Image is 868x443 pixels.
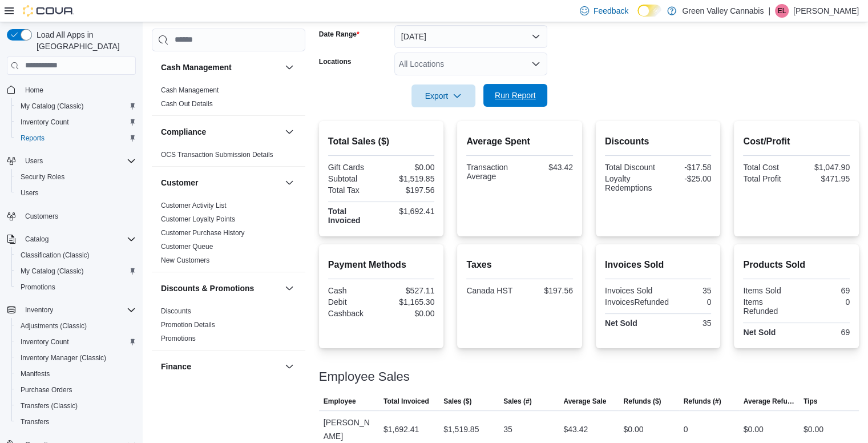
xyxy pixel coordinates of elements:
div: $0.00 [383,309,434,318]
span: EL [778,4,786,18]
span: Inventory [21,303,136,317]
span: Home [25,86,43,95]
span: My Catalog (Classic) [21,102,84,111]
span: Users [21,154,136,168]
button: Export [411,84,475,107]
div: InvoicesRefunded [605,297,669,307]
div: Items Refunded [743,297,794,316]
span: Promotion Details [161,320,215,329]
button: Transfers [11,414,140,430]
div: $527.11 [383,286,434,295]
h2: Payment Methods [328,258,435,272]
span: Inventory Count [21,118,69,127]
div: 69 [799,328,850,337]
div: Loyalty Redemptions [605,174,656,192]
span: Inventory Manager (Classic) [21,353,106,363]
span: Classification (Classic) [21,251,90,260]
h2: Invoices Sold [605,258,712,272]
span: My Catalog (Classic) [16,99,136,113]
a: Promotion Details [161,321,215,329]
span: Adjustments (Classic) [16,319,136,333]
span: Customers [21,209,136,223]
span: Total Invoiced [383,397,429,406]
button: Users [21,154,47,168]
a: Discounts [161,307,191,315]
div: $0.00 [623,422,643,436]
span: Catalog [25,235,49,244]
span: Sales ($) [443,397,471,406]
a: New Customers [161,256,209,264]
span: Reports [21,134,45,143]
span: Transfers [21,417,49,426]
a: OCS Transaction Submission Details [161,151,273,159]
button: Promotions [11,279,140,295]
span: Refunds (#) [684,397,721,406]
span: Tips [804,397,817,406]
button: Compliance [161,126,280,138]
button: Run Report [483,84,547,107]
button: Cash Management [282,61,296,74]
input: Dark Mode [637,5,661,17]
span: Inventory Count [16,335,136,349]
a: Adjustments (Classic) [16,319,91,333]
div: $197.56 [383,186,434,195]
button: Users [11,185,140,201]
div: $1,519.85 [443,422,479,436]
div: $1,692.41 [383,207,434,216]
button: Inventory [21,303,58,317]
span: Feedback [594,5,628,17]
h3: Finance [161,361,191,372]
div: $1,165.30 [383,297,434,307]
div: Transaction Average [466,163,517,181]
h2: Discounts [605,135,712,148]
div: -$17.58 [660,163,711,172]
span: Refunds ($) [623,397,661,406]
h2: Total Sales ($) [328,135,435,148]
a: Reports [16,131,49,145]
a: Manifests [16,367,54,381]
strong: Net Sold [743,328,776,337]
div: 0 [799,297,850,307]
a: Customer Queue [161,243,213,251]
h3: Compliance [161,126,206,138]
button: Customer [161,177,280,188]
span: Catalog [21,232,136,246]
div: Debit [328,297,379,307]
h3: Discounts & Promotions [161,283,254,294]
span: Inventory [25,305,53,315]
a: Customer Purchase History [161,229,245,237]
span: Customers [25,212,58,221]
button: Inventory [2,302,140,318]
a: Inventory Manager (Classic) [16,351,111,365]
div: $43.42 [522,163,573,172]
span: Inventory Count [16,115,136,129]
span: Export [418,84,469,107]
div: Gift Cards [328,163,379,172]
span: Customer Loyalty Points [161,215,235,224]
span: Cash Out Details [161,99,213,108]
div: 0 [684,422,688,436]
span: Customer Purchase History [161,228,245,237]
a: Transfers (Classic) [16,399,82,413]
a: My Catalog (Classic) [16,264,88,278]
div: Cashback [328,309,379,318]
div: 35 [660,286,711,295]
a: Inventory Count [16,115,74,129]
a: Cash Out Details [161,100,213,108]
h2: Cost/Profit [743,135,850,148]
a: Inventory Count [16,335,74,349]
div: Cash [328,286,379,295]
label: Locations [319,57,352,66]
button: Users [2,153,140,169]
div: $43.42 [563,422,588,436]
div: 35 [503,422,512,436]
a: Customers [21,210,63,223]
span: Employee [324,397,356,406]
span: Classification (Classic) [16,248,136,262]
div: $0.00 [383,163,434,172]
button: Customers [2,208,140,224]
h3: Employee Sales [319,370,410,384]
span: Customer Activity List [161,201,227,210]
span: Inventory Count [21,337,69,347]
button: Security Roles [11,169,140,185]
